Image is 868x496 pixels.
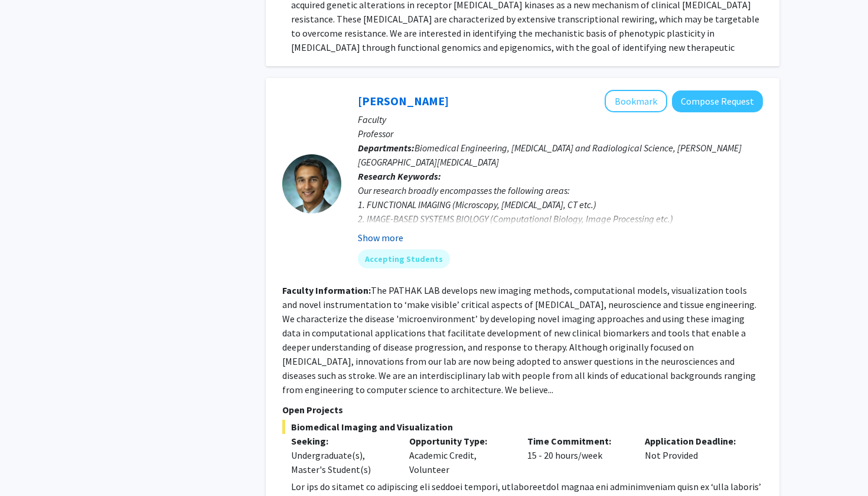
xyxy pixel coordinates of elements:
[527,434,628,448] p: Time Commitment:
[291,434,391,448] p: Seeking:
[282,420,763,434] span: Biomedical Imaging and Visualization
[358,142,742,168] span: Biomedical Engineering, [MEDICAL_DATA] and Radiological Science, [PERSON_NAME][GEOGRAPHIC_DATA][M...
[358,93,449,108] a: [PERSON_NAME]
[358,170,441,182] b: Research Keywords:
[9,443,50,487] iframe: Chat
[636,434,754,476] div: Not Provided
[358,127,763,141] p: Professor
[358,183,763,254] div: Our research broadly encompasses the following areas: 1. FUNCTIONAL IMAGING (Microscopy, [MEDICAL...
[605,90,667,112] button: Add Arvind Pathak to Bookmarks
[645,434,745,448] p: Application Deadline:
[358,231,403,245] button: Show more
[400,434,518,476] div: Academic Credit, Volunteer
[291,448,391,476] div: Undergraduate(s), Master's Student(s)
[358,142,415,154] b: Departments:
[282,403,763,417] p: Open Projects
[282,284,756,395] fg-read-more: The PATHAK LAB develops new imaging methods, computational models, visualization tools and novel ...
[358,112,763,127] p: Faculty
[409,434,510,448] p: Opportunity Type:
[672,90,763,112] button: Compose Request to Arvind Pathak
[358,249,450,268] mat-chip: Accepting Students
[518,434,637,476] div: 15 - 20 hours/week
[282,284,371,296] b: Faculty Information:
